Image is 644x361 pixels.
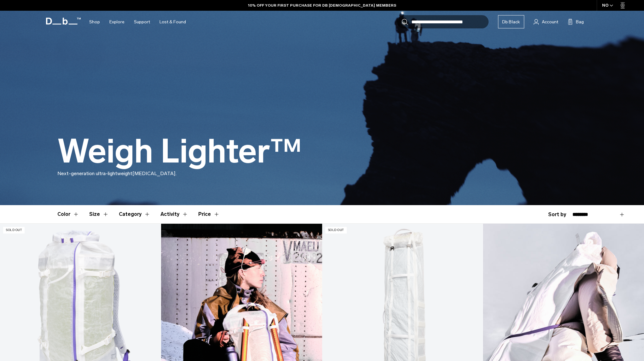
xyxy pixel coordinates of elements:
[3,227,25,234] p: Sold Out
[119,205,150,223] button: Toggle Filter
[325,227,347,234] p: Sold Out
[57,170,132,176] span: Next-generation ultra-lightweight
[534,18,558,26] a: Account
[134,11,150,33] a: Support
[89,205,109,223] button: Toggle Filter
[248,3,396,8] a: 10% OFF YOUR FIRST PURCHASE FOR DB [DEMOGRAPHIC_DATA] MEMBERS
[576,19,584,25] span: Bag
[109,11,125,33] a: Explore
[568,18,584,26] button: Bag
[84,11,191,33] nav: Main Navigation
[498,15,524,28] a: Db Black
[132,170,177,176] span: [MEDICAL_DATA].
[89,11,100,33] a: Shop
[57,205,79,223] button: Toggle Filter
[160,11,186,33] a: Lost & Found
[198,205,220,223] button: Toggle Price
[542,19,558,25] span: Account
[160,205,188,223] button: Toggle Filter
[57,133,302,170] h1: Weigh Lighter™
